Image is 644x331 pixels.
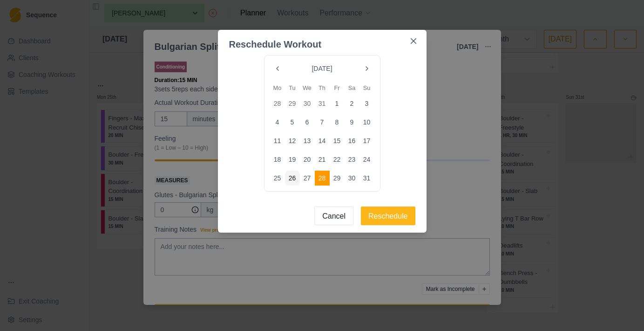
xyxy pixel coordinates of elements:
[270,61,285,76] button: Go to the Previous Month
[300,96,315,111] button: Wednesday, July 30th, 2025
[285,171,300,186] button: Today, Tuesday, August 26th, 2025
[345,115,359,130] button: Saturday, August 9th, 2025
[270,83,285,92] th: Monday
[300,115,315,130] button: Wednesday, August 6th, 2025
[330,115,345,130] button: Friday, August 8th, 2025
[330,171,345,186] button: Friday, August 29th, 2025
[345,171,359,186] button: Saturday, August 30th, 2025
[359,61,374,76] button: Go to the Next Month
[359,133,374,148] button: Sunday, August 17th, 2025
[315,115,330,130] button: Thursday, August 7th, 2025
[270,133,285,148] button: Monday, August 11th, 2025
[315,171,330,186] button: Thursday, August 28th, 2025, selected
[359,171,374,186] button: Sunday, August 31st, 2025
[345,152,359,167] button: Saturday, August 23rd, 2025
[285,96,300,111] button: Tuesday, July 29th, 2025
[270,96,285,111] button: Monday, July 28th, 2025
[330,133,345,148] button: Friday, August 15th, 2025
[218,30,427,51] header: Reschedule Workout
[406,34,421,48] button: Close
[361,207,415,225] button: Reschedule
[270,152,285,167] button: Monday, August 18th, 2025
[285,83,300,92] th: Tuesday
[270,115,285,130] button: Monday, August 4th, 2025
[330,83,345,92] th: Friday
[300,133,315,148] button: Wednesday, August 13th, 2025
[285,115,300,130] button: Tuesday, August 5th, 2025
[300,152,315,167] button: Wednesday, August 20th, 2025
[270,171,285,186] button: Monday, August 25th, 2025
[315,133,330,148] button: Thursday, August 14th, 2025
[359,152,374,167] button: Sunday, August 24th, 2025
[270,83,374,186] table: August 2025
[285,152,300,167] button: Tuesday, August 19th, 2025
[359,115,374,130] button: Sunday, August 10th, 2025
[300,83,315,92] th: Wednesday
[315,152,330,167] button: Thursday, August 21st, 2025
[300,171,315,186] button: Wednesday, August 27th, 2025
[315,96,330,111] button: Thursday, July 31st, 2025
[359,83,374,92] th: Sunday
[345,83,359,92] th: Saturday
[345,96,359,111] button: Saturday, August 2nd, 2025
[314,207,353,225] button: Cancel
[345,133,359,148] button: Saturday, August 16th, 2025
[285,133,300,148] button: Tuesday, August 12th, 2025
[330,96,345,111] button: Friday, August 1st, 2025
[359,96,374,111] button: Sunday, August 3rd, 2025
[330,152,345,167] button: Friday, August 22nd, 2025
[315,83,330,92] th: Thursday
